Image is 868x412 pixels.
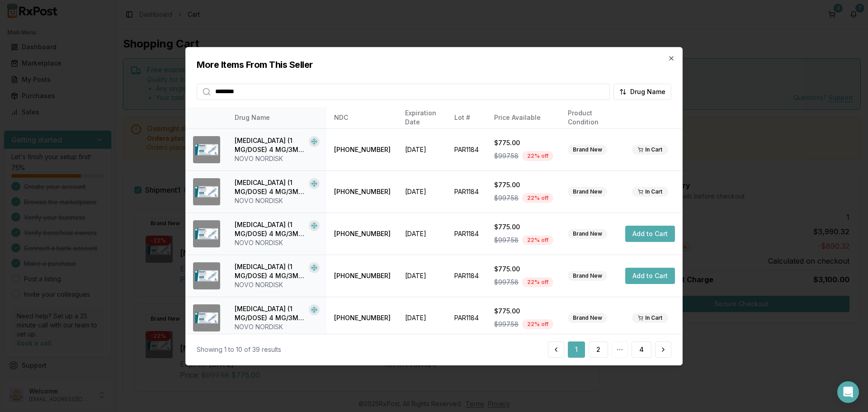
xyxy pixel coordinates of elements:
div: In Cart [632,145,668,155]
h2: More Items From This Seller [197,58,671,71]
div: NOVO NORDISK [235,322,320,331]
td: PAR1184 [447,297,487,339]
div: Brand New [568,271,607,281]
td: [DATE] [398,213,447,255]
td: [PHONE_NUMBER] [327,255,398,297]
button: 2 [589,341,608,358]
button: Add to Cart [625,268,675,284]
div: [MEDICAL_DATA] (1 MG/DOSE) 4 MG/3ML SOPN [235,304,305,322]
th: Expiration Date [398,107,447,128]
div: NOVO NORDISK [235,238,320,247]
td: [PHONE_NUMBER] [327,170,398,213]
span: $997.58 [494,320,519,329]
div: [MEDICAL_DATA] (1 MG/DOSE) 4 MG/3ML SOPN [235,262,305,280]
div: 22 % off [522,277,553,287]
img: Ozempic (1 MG/DOSE) 4 MG/3ML SOPN [193,262,220,289]
td: [PHONE_NUMBER] [327,213,398,255]
td: [DATE] [398,255,447,297]
div: In Cart [632,313,668,323]
td: [DATE] [398,297,447,339]
div: 22 % off [522,193,553,203]
td: PAR1184 [447,213,487,255]
div: NOVO NORDISK [235,196,320,205]
button: Add to Cart [625,226,675,242]
th: Price Available [487,107,561,128]
div: Brand New [568,145,607,155]
div: $775.00 [494,138,553,147]
div: $775.00 [494,265,553,274]
div: 22 % off [522,235,553,245]
span: $997.58 [494,278,519,287]
div: $775.00 [494,223,553,232]
div: 22 % off [522,319,553,329]
img: Ozempic (1 MG/DOSE) 4 MG/3ML SOPN [193,178,220,205]
button: 1 [568,341,585,358]
th: Lot # [447,107,487,128]
span: Drug Name [630,87,665,96]
td: PAR1184 [447,170,487,213]
div: [MEDICAL_DATA] (1 MG/DOSE) 4 MG/3ML SOPN [235,178,305,196]
span: $997.58 [494,194,519,203]
img: Ozempic (1 MG/DOSE) 4 MG/3ML SOPN [193,136,220,163]
div: $775.00 [494,307,553,316]
td: PAR1184 [447,255,487,297]
td: [PHONE_NUMBER] [327,297,398,339]
button: Drug Name [613,83,671,99]
div: 22 % off [522,151,553,161]
div: [MEDICAL_DATA] (1 MG/DOSE) 4 MG/3ML SOPN [235,220,305,238]
div: Brand New [568,229,607,239]
th: Product Condition [561,107,618,128]
td: [PHONE_NUMBER] [327,128,398,170]
img: Ozempic (1 MG/DOSE) 4 MG/3ML SOPN [193,220,220,247]
div: Brand New [568,187,607,197]
div: NOVO NORDISK [235,280,320,289]
th: NDC [327,107,398,128]
div: Brand New [568,313,607,323]
div: Showing 1 to 10 of 39 results [197,345,281,354]
div: [MEDICAL_DATA] (1 MG/DOSE) 4 MG/3ML SOPN [235,136,305,154]
div: $775.00 [494,180,553,189]
div: NOVO NORDISK [235,154,320,163]
span: $997.58 [494,236,519,245]
td: [DATE] [398,170,447,213]
td: [DATE] [398,128,447,170]
span: $997.58 [494,152,519,161]
button: 4 [632,341,651,358]
img: Ozempic (1 MG/DOSE) 4 MG/3ML SOPN [193,304,220,331]
th: Drug Name [227,107,327,128]
td: PAR1184 [447,128,487,170]
div: In Cart [632,187,668,197]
